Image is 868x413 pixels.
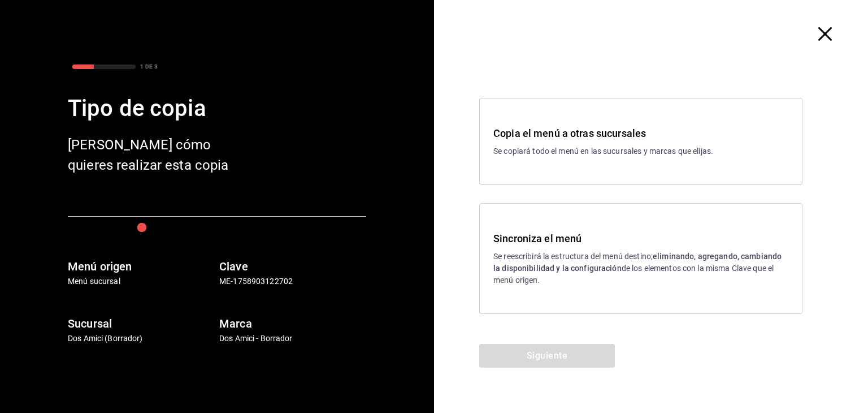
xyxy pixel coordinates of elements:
div: [PERSON_NAME] cómo quieres realizar esta copia [68,135,249,175]
h6: Sucursal [68,315,215,333]
p: Dos Amici - Borrador [219,333,366,345]
h6: Menú origen [68,257,215,276]
p: Menú sucursal [68,276,215,287]
h6: Marca [219,315,366,333]
div: 1 DE 3 [140,62,158,71]
h6: Clave [219,257,366,276]
h3: Sincroniza el menú [493,231,788,246]
p: Dos Amici (Borrador) [68,333,215,345]
p: Se copiará todo el menú en las sucursales y marcas que elijas. [493,145,788,157]
div: Tipo de copia [68,92,366,126]
h3: Copia el menú a otras sucursales [493,126,788,141]
p: Se reescribirá la estructura del menú destino; de los elementos con la misma Clave que el menú or... [493,251,788,286]
p: ME-1758903122702 [219,276,366,287]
